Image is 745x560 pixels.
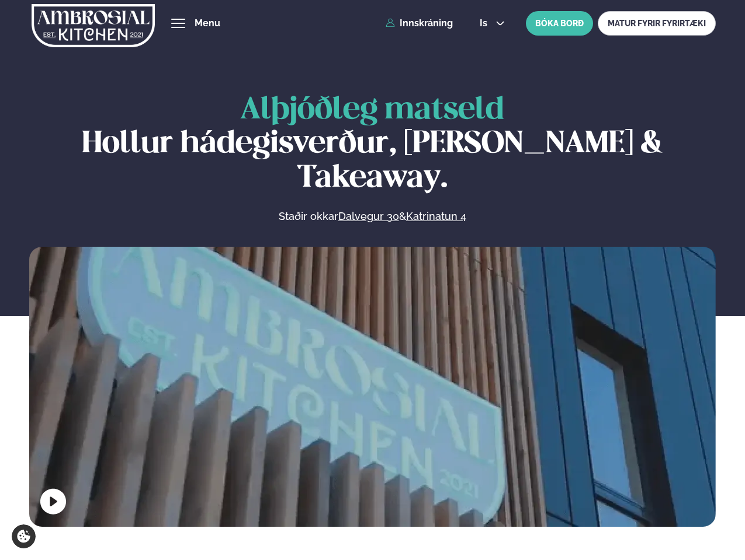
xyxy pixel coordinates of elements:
[386,18,453,29] a: Innskráning
[29,93,716,195] h1: Hollur hádegisverður, [PERSON_NAME] & Takeaway.
[32,2,155,50] img: logo
[470,19,514,28] button: is
[338,209,399,223] a: Dalvegur 30
[171,16,185,30] button: hamburger
[406,209,466,223] a: Katrinatun 4
[598,11,716,36] a: MATUR FYRIR FYRIRTÆKI
[480,19,491,28] span: is
[12,524,36,548] a: Cookie settings
[240,96,504,125] span: Alþjóðleg matseld
[151,209,593,223] p: Staðir okkar &
[526,11,593,36] button: BÓKA BORÐ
